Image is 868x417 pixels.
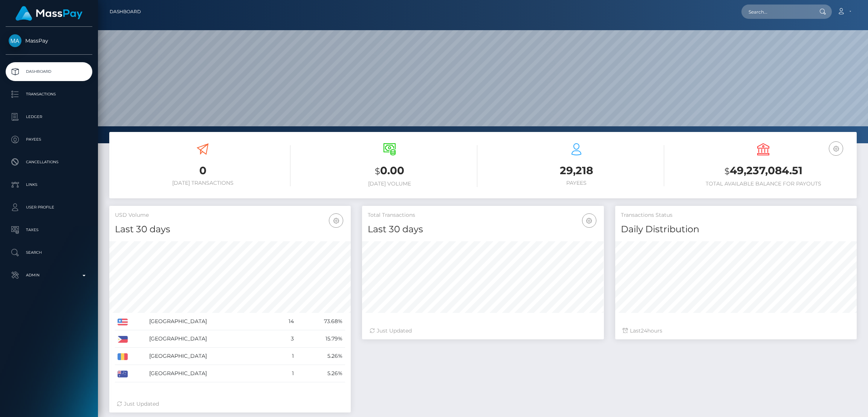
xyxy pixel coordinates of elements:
[118,336,128,343] img: PH.png
[9,89,89,100] p: Transactions
[741,5,812,19] input: Search...
[9,66,89,77] p: Dashboard
[275,365,296,382] td: 1
[275,330,296,348] td: 3
[724,166,730,176] small: $
[147,330,275,348] td: [GEOGRAPHIC_DATA]
[6,130,92,149] a: Payees
[9,111,89,123] p: Ledger
[675,163,851,179] h3: 49,237,084.51
[6,85,92,104] a: Transactions
[115,223,345,236] h4: Last 30 days
[302,181,477,187] h6: [DATE] Volume
[296,330,345,348] td: 15.79%
[9,270,89,281] p: Admin
[375,166,380,176] small: $
[117,400,343,408] div: Just Updated
[6,243,92,262] a: Search
[296,313,345,330] td: 73.68%
[6,37,92,44] span: MassPay
[147,348,275,365] td: [GEOGRAPHIC_DATA]
[9,134,89,145] p: Payees
[275,348,296,365] td: 1
[15,6,83,21] img: MassPay Logo
[9,202,89,213] p: User Profile
[9,179,89,190] p: Links
[641,327,647,334] span: 24
[275,313,296,330] td: 14
[675,181,851,187] h6: Total Available Balance for Payouts
[147,365,275,382] td: [GEOGRAPHIC_DATA]
[621,212,851,219] h5: Transactions Status
[368,212,598,219] h5: Total Transactions
[6,221,92,239] a: Taxes
[6,62,92,81] a: Dashboard
[370,327,596,335] div: Just Updated
[296,348,345,365] td: 5.26%
[302,163,477,179] h3: 0.00
[6,198,92,217] a: User Profile
[368,223,598,236] h4: Last 30 days
[296,365,345,382] td: 5.26%
[115,163,290,178] h3: 0
[118,353,128,360] img: RO.png
[110,4,141,20] a: Dashboard
[6,153,92,172] a: Cancellations
[115,212,345,219] h5: USD Volume
[9,224,89,236] p: Taxes
[9,247,89,258] p: Search
[621,223,851,236] h4: Daily Distribution
[118,319,128,325] img: US.png
[147,313,275,330] td: [GEOGRAPHIC_DATA]
[6,175,92,194] a: Links
[115,180,290,186] h6: [DATE] Transactions
[118,371,128,377] img: AU.png
[489,163,664,178] h3: 29,218
[6,266,92,285] a: Admin
[9,34,21,47] img: MassPay
[489,180,664,186] h6: Payees
[623,327,849,335] div: Last hours
[6,107,92,126] a: Ledger
[9,156,89,168] p: Cancellations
